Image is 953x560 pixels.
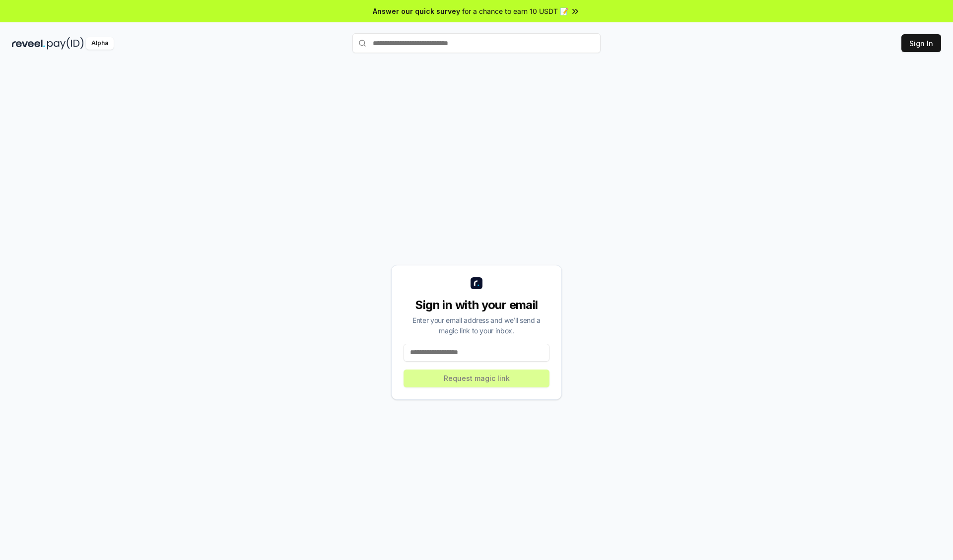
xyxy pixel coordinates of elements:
img: logo_small [471,277,482,289]
span: for a chance to earn 10 USDT 📝 [462,6,568,16]
div: Enter your email address and we’ll send a magic link to your inbox. [404,315,549,336]
img: reveel_dark [12,37,45,50]
div: Alpha [86,37,114,50]
div: Sign in with your email [404,297,549,313]
img: pay_id [47,37,84,50]
span: Answer our quick survey [373,6,460,16]
button: Sign In [901,34,941,52]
